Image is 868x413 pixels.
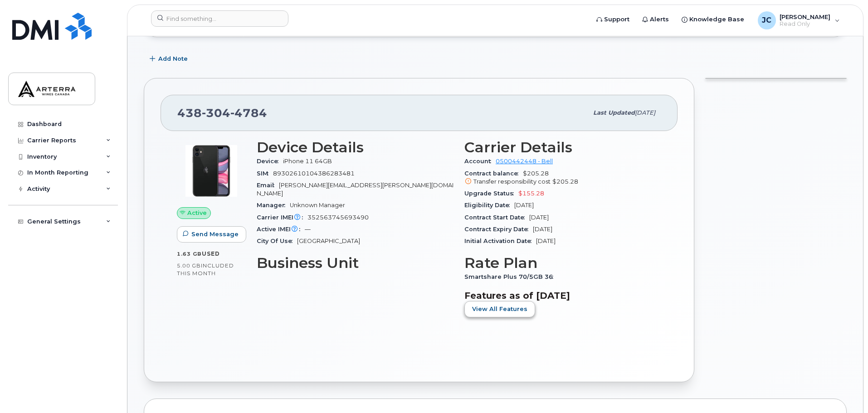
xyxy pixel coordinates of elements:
[689,15,744,24] span: Knowledge Base
[518,190,544,197] span: $155.28
[290,202,345,209] span: Unknown Manager
[552,178,578,185] span: $205.28
[177,226,246,243] button: Send Message
[144,51,195,67] button: Add Note
[464,190,518,197] span: Upgrade Status
[297,238,360,244] span: [GEOGRAPHIC_DATA]
[191,230,239,238] span: Send Message
[187,209,207,217] span: Active
[257,139,454,155] h3: Device Details
[780,13,830,20] span: [PERSON_NAME]
[514,202,534,209] span: [DATE]
[257,255,454,271] h3: Business Unit
[650,15,669,24] span: Alerts
[675,10,751,29] a: Knowledge Base
[257,158,283,165] span: Device
[464,139,661,155] h3: Carrier Details
[230,106,267,120] span: 4784
[305,226,311,233] span: —
[464,255,661,271] h3: Rate Plan
[529,214,549,221] span: [DATE]
[533,226,552,233] span: [DATE]
[177,262,201,269] span: 5.00 GB
[257,214,307,221] span: Carrier IMEI
[536,238,556,244] span: [DATE]
[151,10,288,27] input: Find something...
[473,178,551,185] span: Transfer responsibility cost
[590,10,636,29] a: Support
[635,109,655,116] span: [DATE]
[202,250,220,257] span: used
[593,109,635,116] span: Last updated
[202,106,230,120] span: 304
[464,273,558,280] span: Smartshare Plus 70/5GB 36
[283,158,332,165] span: iPhone 11 64GB
[636,10,675,29] a: Alerts
[464,226,533,233] span: Contract Expiry Date
[464,202,514,209] span: Eligibility Date
[257,238,297,244] span: City Of Use
[158,54,188,63] span: Add Note
[472,305,527,313] span: View All Features
[464,158,496,165] span: Account
[604,15,629,24] span: Support
[177,251,202,257] span: 1.63 GB
[496,158,553,165] a: 0500442448 - Bell
[751,11,846,29] div: Julie Charron
[464,290,661,301] h3: Features as of [DATE]
[257,226,305,233] span: Active IMEI
[464,301,535,317] button: View All Features
[257,182,279,189] span: Email
[762,15,771,26] span: JC
[177,106,267,120] span: 438
[464,214,529,221] span: Contract Start Date
[780,20,830,28] span: Read Only
[464,170,523,177] span: Contract balance
[257,182,454,197] span: [PERSON_NAME][EMAIL_ADDRESS][PERSON_NAME][DOMAIN_NAME]
[464,238,536,244] span: Initial Activation Date
[273,170,355,177] span: 89302610104386283481
[257,170,273,177] span: SIM
[257,202,290,209] span: Manager
[184,144,239,198] img: iPhone_11.jpg
[177,262,234,277] span: included this month
[464,170,661,186] span: $205.28
[307,214,369,221] span: 352563745693490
